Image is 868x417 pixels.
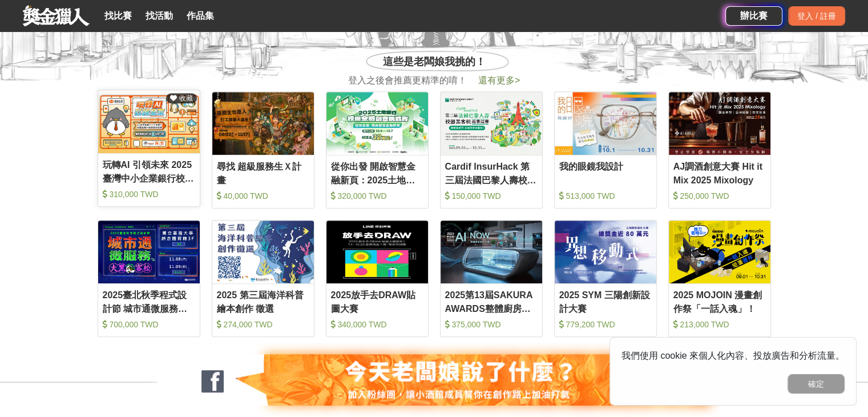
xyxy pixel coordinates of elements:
[217,319,309,330] div: 274,000 TWD
[478,75,520,85] a: 還有更多>
[559,288,652,314] div: 2025 SYM 三陽創新設計大賽
[441,92,542,155] img: Cover Image
[555,220,656,283] img: Cover Image
[212,92,314,155] img: Cover Image
[326,91,429,209] a: Cover Image從你出發 開啟智慧金融新頁：2025土地銀行校園金融創意挑戰賽 320,000 TWD
[331,160,423,186] div: 從你出發 開啟智慧金融新頁：2025土地銀行校園金融創意挑戰賽
[100,8,136,24] a: 找比賽
[478,75,520,85] span: 還有更多 >
[554,220,657,337] a: Cover Image2025 SYM 三陽創新設計大賽 779,200 TWD
[103,288,195,314] div: 2025臺北秋季程式設計節 城市通微服務大黑客松
[331,288,423,314] div: 2025放手去DRAW貼圖大賽
[182,8,219,24] a: 作品集
[98,90,200,153] img: Cover Image
[673,319,766,330] div: 213,000 TWD
[331,190,423,202] div: 320,000 TWD
[673,288,766,314] div: 2025 MOJOIN 漫畫創作祭「一話入魂」！
[788,6,845,26] div: 登入 / 註冊
[326,92,428,155] img: Cover Image
[445,319,538,330] div: 375,000 TWD
[212,220,314,283] img: Cover Image
[217,190,309,202] div: 40,000 TWD
[98,220,200,283] img: Cover Image
[440,91,543,209] a: Cover ImageCardif InsurHack 第三屆法國巴黎人壽校園黑客松商業競賽 150,000 TWD
[103,189,195,200] div: 310,000 TWD
[326,220,429,337] a: Cover Image2025放手去DRAW貼圖大賽 340,000 TWD
[669,220,770,283] img: Cover Image
[555,92,656,155] img: Cover Image
[445,288,538,314] div: 2025第13屆SAKURA AWARDS整體廚房設計大賽
[141,8,177,24] a: 找活動
[103,158,195,184] div: 玩轉AI 引領未來 2025臺灣中小企業銀行校園金融科技創意挑戰賽
[326,220,428,283] img: Cover Image
[673,160,766,186] div: AJ調酒創意大賽 Hit it Mix 2025 Mixology
[668,220,771,337] a: Cover Image2025 MOJOIN 漫畫創作祭「一話入魂」！ 213,000 TWD
[331,319,423,330] div: 340,000 TWD
[445,190,538,202] div: 150,000 TWD
[440,220,543,337] a: Cover Image2025第13屆SAKURA AWARDS整體廚房設計大賽 375,000 TWD
[212,220,314,337] a: Cover Image2025 第三屆海洋科普繪本創作 徵選 274,000 TWD
[217,160,309,186] div: 尋找 超級服務生Ｘ計畫
[559,190,652,202] div: 513,000 TWD
[348,74,467,87] span: 登入之後會推薦更精準的唷！
[668,91,771,209] a: Cover ImageAJ調酒創意大賽 Hit it Mix 2025 Mixology 250,000 TWD
[98,90,200,207] a: Cover Image 收藏玩轉AI 引領未來 2025臺灣中小企業銀行校園金融科技創意挑戰賽 310,000 TWD
[669,92,770,155] img: Cover Image
[98,220,200,337] a: Cover Image2025臺北秋季程式設計節 城市通微服務大黑客松 700,000 TWD
[103,319,195,330] div: 700,000 TWD
[559,160,652,186] div: 我的眼鏡我設計
[673,190,766,202] div: 250,000 TWD
[554,91,657,209] a: Cover Image我的眼鏡我設計 513,000 TWD
[559,319,652,330] div: 779,200 TWD
[212,91,314,209] a: Cover Image尋找 超級服務生Ｘ計畫 40,000 TWD
[158,354,711,406] img: 127fc932-0e2d-47dc-a7d9-3a4a18f96856.jpg
[445,160,538,186] div: Cardif InsurHack 第三屆法國巴黎人壽校園黑客松商業競賽
[383,54,486,70] span: 這些是老闆娘我挑的！
[441,220,542,283] img: Cover Image
[217,288,309,314] div: 2025 第三屆海洋科普繪本創作 徵選
[725,6,782,26] a: 辦比賽
[621,351,845,360] span: 我們使用 cookie 來個人化內容、投放廣告和分析流量。
[788,374,845,394] button: 確定
[177,94,192,102] span: 收藏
